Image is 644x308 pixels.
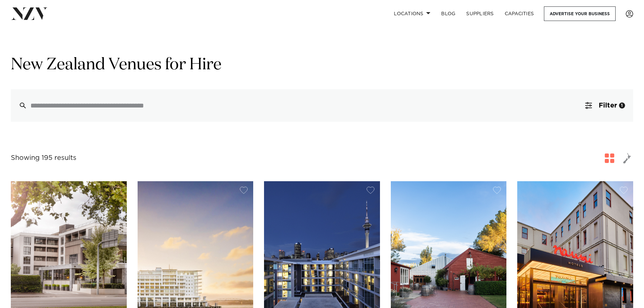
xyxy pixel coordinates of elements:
a: Advertise your business [544,6,616,21]
img: nzv-logo.png [11,7,48,20]
a: Capacities [499,6,540,21]
a: Locations [388,6,436,21]
div: Showing 195 results [11,153,76,163]
div: 1 [619,102,625,109]
a: SUPPLIERS [461,6,499,21]
button: Filter1 [577,89,633,122]
h1: New Zealand Venues for Hire [11,54,633,76]
a: BLOG [436,6,461,21]
span: Filter [599,102,617,109]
